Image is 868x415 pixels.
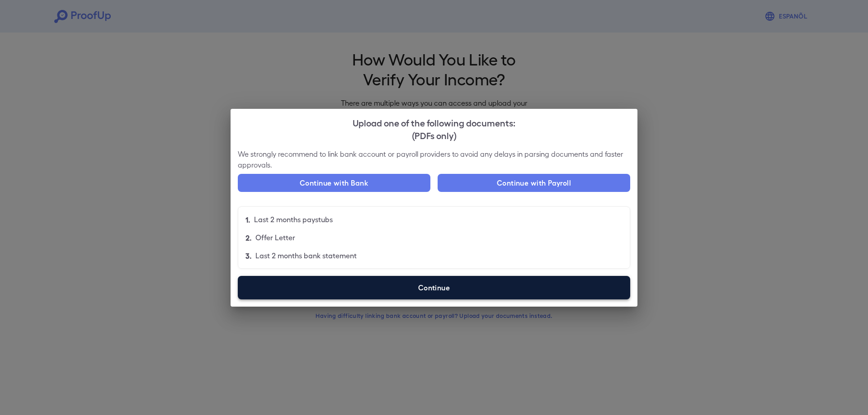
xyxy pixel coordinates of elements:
button: Continue with Payroll [438,174,630,192]
p: Last 2 months bank statement [255,250,357,261]
p: Last 2 months paystubs [254,214,333,225]
button: Continue with Bank [238,174,430,192]
p: Offer Letter [255,232,295,243]
p: We strongly recommend to link bank account or payroll providers to avoid any delays in parsing do... [238,149,630,170]
p: 1. [245,214,250,225]
h2: Upload one of the following documents: [231,109,637,149]
label: Continue [238,276,630,299]
p: 3. [245,250,252,261]
p: 2. [245,232,252,243]
div: (PDFs only) [238,129,630,141]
